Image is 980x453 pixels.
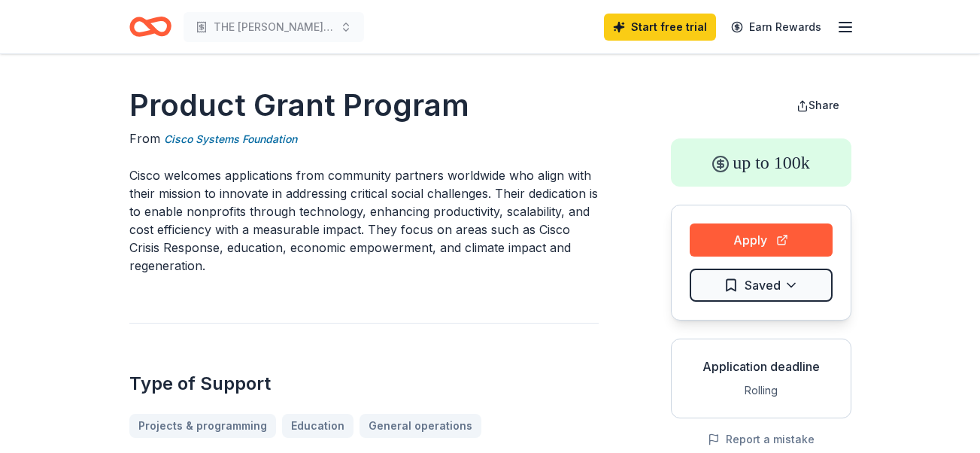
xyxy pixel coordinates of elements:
span: Saved [745,275,781,295]
button: Report a mistake [708,430,815,448]
span: THE [PERSON_NAME] ACT -- LIFE RECOVERY HOME STARTUP [214,18,334,36]
a: Earn Rewards [722,14,830,41]
a: Projects & programming [129,414,276,438]
div: Rolling [684,382,839,400]
button: THE [PERSON_NAME] ACT -- LIFE RECOVERY HOME STARTUP [184,12,364,42]
button: Share [784,90,851,120]
div: Application deadline [684,357,839,375]
a: Cisco Systems Foundation [164,130,297,148]
a: Education [282,414,353,438]
h1: Product Grant Program [129,84,599,126]
a: Home [129,9,171,44]
div: From [129,129,599,148]
a: General operations [360,414,481,438]
p: Cisco welcomes applications from community partners worldwide who align with their mission to inn... [129,166,599,275]
a: Start free trial [604,14,716,41]
div: up to 100k [671,138,851,187]
h2: Type of Support [129,372,599,396]
span: Share [809,99,839,111]
button: Saved [690,269,833,302]
button: Apply [690,223,833,257]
